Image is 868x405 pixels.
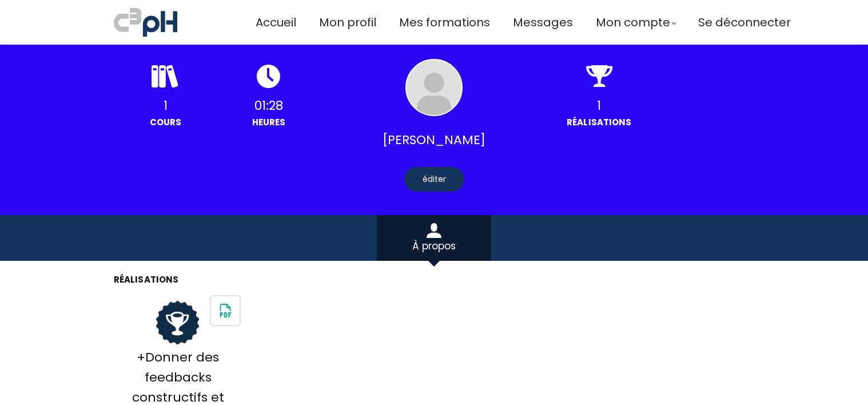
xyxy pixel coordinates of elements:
span: Réalisations [114,273,178,285]
a: Accueil [256,13,296,32]
a: Se déconnecter [698,13,791,32]
span: Mon compte [596,13,670,32]
div: À propos [377,238,491,254]
a: Mes formations [399,13,490,32]
a: Messages [513,13,573,32]
img: a70bc7685e0efc0bd0b04b3506828469.jpeg [114,6,177,39]
a: Mon profil [319,13,376,32]
div: heures [217,116,321,129]
div: Cours [114,116,217,129]
img: certificate.png [156,301,200,344]
img: School [211,296,240,325]
div: 01:28 [217,96,321,116]
div: 1 [547,96,651,116]
div: 1 [114,96,217,116]
span: [PERSON_NAME] [383,130,485,150]
div: Réalisations [547,116,651,129]
div: éditer [404,167,464,192]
